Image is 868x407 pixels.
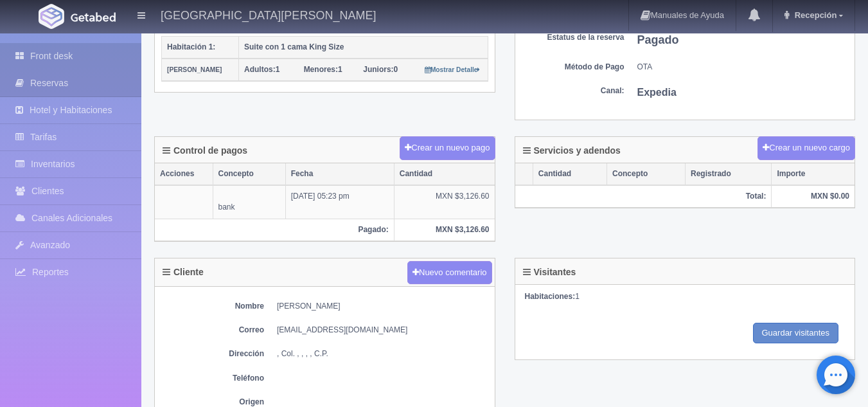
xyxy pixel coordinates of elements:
b: Pagado [637,33,679,46]
small: [PERSON_NAME] [167,66,222,73]
th: Acciones [155,163,213,185]
h4: [GEOGRAPHIC_DATA][PERSON_NAME] [161,6,376,23]
strong: Menores: [304,65,338,74]
th: Concepto [607,163,686,185]
button: Nuevo comentario [407,261,492,285]
dt: Correo [161,325,264,336]
th: Importe [772,163,855,185]
th: MXN $3,126.60 [394,219,494,240]
th: Total: [515,185,772,208]
span: 1 [304,65,342,74]
span: Recepción [792,10,837,20]
th: MXN $0.00 [772,185,855,208]
td: bank [213,185,285,219]
dt: Nombre [161,301,264,312]
th: Suite con 1 cama King Size [239,36,488,59]
h4: Control de pagos [163,146,247,156]
dd: [PERSON_NAME] [277,301,488,312]
dd: [EMAIL_ADDRESS][DOMAIN_NAME] [277,325,488,336]
h4: Cliente [163,267,204,277]
strong: Habitaciones: [525,292,576,301]
th: Cantidad [533,163,607,185]
th: Pagado: [155,219,394,240]
td: MXN $3,126.60 [394,185,494,219]
dt: Canal: [522,86,624,96]
img: Getabed [39,4,64,29]
input: Guardar visitantes [753,323,839,344]
button: Crear un nuevo cargo [757,136,855,160]
dt: Teléfono [161,373,264,384]
dt: Estatus de la reserva [522,32,624,43]
th: Cantidad [394,163,494,185]
img: Getabed [71,12,116,22]
dt: Dirección [161,348,264,359]
b: Expedia [637,87,677,98]
th: Registrado [686,163,772,185]
button: Crear un nuevo pago [400,136,495,160]
th: Fecha [285,163,394,185]
small: Mostrar Detalle [425,66,481,73]
b: Habitación 1: [167,42,215,51]
dt: Método de Pago [522,62,624,73]
td: [DATE] 05:23 pm [285,185,394,219]
div: 1 [525,291,846,302]
dd: OTA [637,62,849,73]
h4: Servicios y adendos [523,146,621,156]
span: 0 [363,65,398,74]
a: Mostrar Detalle [425,65,481,74]
th: Concepto [213,163,285,185]
strong: Adultos: [244,65,276,74]
strong: Juniors: [363,65,393,74]
dd: , Col. , , , , C.P. [277,348,488,359]
h4: Visitantes [523,267,576,277]
span: 1 [244,65,279,74]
